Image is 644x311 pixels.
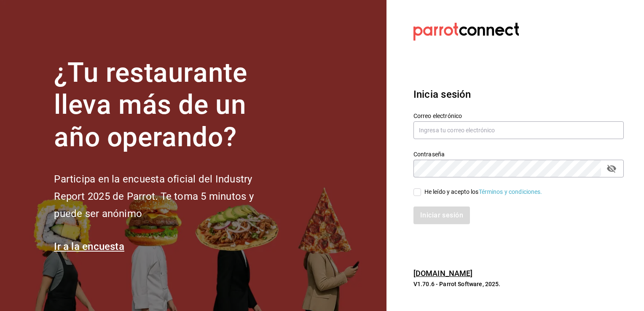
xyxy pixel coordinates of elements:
a: Términos y condiciones. [479,188,542,195]
h1: ¿Tu restaurante lleva más de un año operando? [54,57,282,154]
label: Correo electrónico [413,113,624,118]
h2: Participa en la encuesta oficial del Industry Report 2025 de Parrot. Te toma 5 minutos y puede se... [54,171,282,222]
h3: Inicia sesión [413,87,624,102]
p: V1.70.6 - Parrot Software, 2025. [413,280,624,288]
a: [DOMAIN_NAME] [413,269,473,278]
button: passwordField [604,161,619,176]
div: He leído y acepto los [424,188,542,196]
input: Ingresa tu correo electrónico [413,121,624,139]
a: Ir a la encuesta [54,241,124,252]
label: Contraseña [413,151,624,157]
